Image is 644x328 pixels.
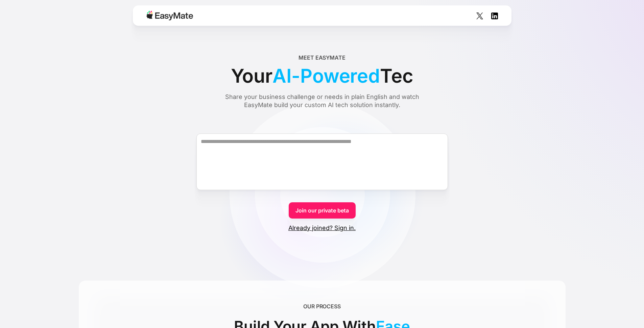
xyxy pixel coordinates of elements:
[303,302,341,310] div: OUR PROCESS
[288,224,356,232] a: Already joined? Sign in.
[212,93,432,109] div: Share your business challenge or needs in plain English and watch EasyMate build your custom AI t...
[299,54,345,62] div: Meet EasyMate
[491,13,498,19] img: Social Icon
[380,62,413,90] span: Tec
[146,11,193,20] img: Easymate logo
[476,13,483,19] img: Social Icon
[289,202,356,219] a: Join our private beta
[272,62,380,90] span: AI-Powered
[231,62,413,90] div: Your
[79,121,566,232] form: Form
